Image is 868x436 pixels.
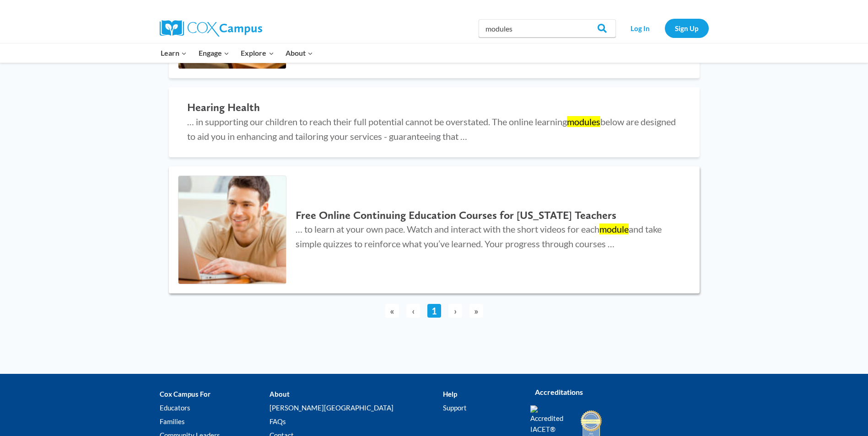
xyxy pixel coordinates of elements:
[406,304,420,318] span: ‹
[620,19,709,37] nav: Secondary Navigation
[567,116,600,127] mark: modules
[160,401,270,415] a: Educators
[535,388,583,396] strong: Accreditations
[187,116,676,142] span: … in supporting our children to reach their full potential cannot be overstated. The online learn...
[178,176,286,284] img: Free Online Continuing Education Courses for Georgia Teachers
[169,87,700,157] a: Hearing Health … in supporting our children to reach their full potential cannot be overstated. T...
[187,101,681,114] h2: Hearing Health
[169,166,700,293] a: Free Online Continuing Education Courses for Georgia Teachers Free Online Continuing Education Co...
[280,43,319,63] button: Child menu of About
[296,209,681,222] h2: Free Online Continuing Education Courses for [US_STATE] Teachers
[665,19,709,37] a: Sign Up
[620,19,660,37] a: Log In
[296,223,662,249] span: … to learn at your own pace. Watch and interact with the short videos for each and take simple qu...
[160,20,262,37] img: Cox Campus
[235,43,280,63] button: Child menu of Explore
[448,304,462,318] span: ›
[427,304,441,318] a: 1
[270,401,443,415] a: [PERSON_NAME][GEOGRAPHIC_DATA]
[443,401,516,415] a: Support
[469,304,483,318] span: »
[270,415,443,429] a: FAQs
[155,43,193,63] button: Child menu of Learn
[193,43,235,63] button: Child menu of Engage
[160,415,270,429] a: Families
[599,223,629,234] mark: module
[479,19,616,37] input: Search Cox Campus
[155,43,319,63] nav: Primary Navigation
[385,304,399,318] span: «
